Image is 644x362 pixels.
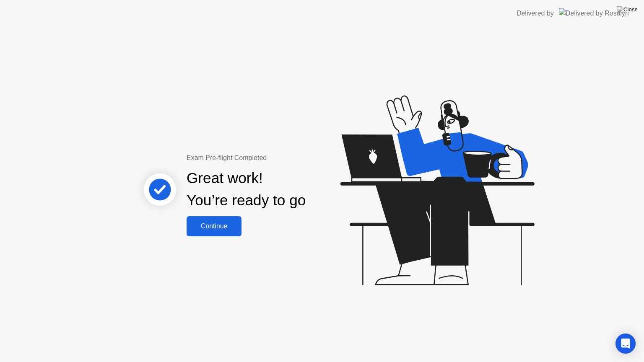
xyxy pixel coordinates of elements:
[559,8,629,18] img: Delivered by Rosalyn
[189,222,239,230] div: Continue
[187,167,306,212] div: Great work! You’re ready to go
[617,6,638,13] img: Close
[615,334,636,354] div: Open Intercom Messenger
[187,216,241,236] button: Continue
[187,153,360,163] div: Exam Pre-flight Completed
[517,8,554,18] div: Delivered by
